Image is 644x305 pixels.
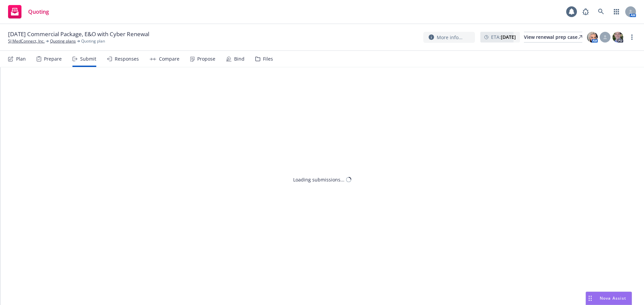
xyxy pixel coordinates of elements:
[293,176,344,183] div: Loading submissions...
[16,56,26,62] div: Plan
[234,56,245,62] div: Bind
[437,34,463,41] span: More info...
[579,5,592,18] a: Report a Bug
[50,38,76,44] a: Quoting plans
[5,2,52,21] a: Quoting
[586,292,594,305] div: Drag to move
[594,5,608,18] a: Search
[8,38,45,44] a: SJ MedConnect, Inc.
[423,32,475,43] button: More info...
[610,5,623,18] a: Switch app
[586,292,632,305] button: Nova Assist
[612,32,623,43] img: photo
[524,32,582,42] div: View renewal prep case
[628,33,636,41] a: more
[8,30,149,38] span: [DATE] Commercial Package, E&O with Cyber Renewal
[28,9,49,14] span: Quoting
[115,56,139,62] div: Responses
[197,56,215,62] div: Propose
[600,295,626,301] span: Nova Assist
[80,56,96,62] div: Submit
[524,32,582,43] a: View renewal prep case
[491,33,516,41] span: ETA :
[159,56,179,62] div: Compare
[587,32,598,43] img: photo
[81,38,105,44] span: Quoting plan
[263,56,273,62] div: Files
[501,34,516,40] strong: [DATE]
[44,56,62,62] div: Prepare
